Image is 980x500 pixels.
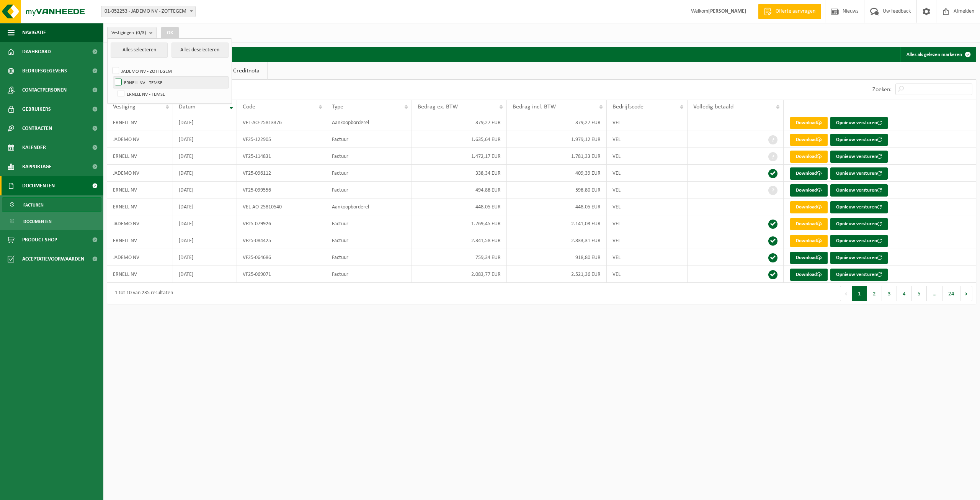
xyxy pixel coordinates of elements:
td: 409,39 EUR [507,165,607,182]
td: [DATE] [173,114,237,131]
td: VF25-064686 [237,249,326,266]
td: JADEMO NV [107,165,173,182]
td: Factuur [326,215,412,232]
button: 1 [852,286,867,301]
a: Download [790,269,828,281]
a: Creditnota [225,62,267,80]
td: 338,34 EUR [412,165,507,182]
td: Factuur [326,182,412,198]
td: 1.979,12 EUR [507,131,607,148]
button: Next [960,286,972,301]
button: Alles als gelezen markeren [900,47,975,62]
button: Opnieuw versturen [830,117,888,129]
td: [DATE] [173,215,237,232]
td: 918,80 EUR [507,249,607,266]
button: Opnieuw versturen [830,235,888,247]
td: 759,34 EUR [412,249,507,266]
td: 379,27 EUR [412,114,507,131]
button: 4 [897,286,912,301]
label: ERNELL NV - TEMSE [116,88,229,100]
td: VF25-122905 [237,131,326,148]
span: Bedrijfsgegevens [22,61,67,80]
td: 1.781,33 EUR [507,148,607,165]
button: Alles selecteren [111,43,168,58]
button: Vestigingen(0/3) [107,27,157,38]
button: OK [161,27,179,39]
td: VEL [607,249,688,266]
td: 598,80 EUR [507,182,607,198]
td: ERNELL NV [107,182,173,198]
td: VEL [607,232,688,249]
span: Vestigingen [111,27,146,39]
td: Factuur [326,249,412,266]
count: (0/3) [136,30,146,35]
td: VF25-096112 [237,165,326,182]
span: Documenten [23,214,52,229]
button: Alles deselecteren [171,43,229,58]
a: Facturen [2,197,101,212]
button: 5 [912,286,927,301]
td: 2.083,77 EUR [412,266,507,283]
td: Aankoopborderel [326,114,412,131]
span: Navigatie [22,23,46,42]
td: [DATE] [173,182,237,198]
span: Gebruikers [22,100,51,119]
span: Contracten [22,119,52,138]
span: Bedrag ex. BTW [418,104,458,110]
td: [DATE] [173,198,237,215]
a: Offerte aanvragen [758,4,821,19]
td: 494,88 EUR [412,182,507,198]
strong: [PERSON_NAME] [708,8,746,14]
td: [DATE] [173,232,237,249]
td: ERNELL NV [107,198,173,215]
td: [DATE] [173,165,237,182]
td: 2.521,36 EUR [507,266,607,283]
span: 01-052253 - JADEMO NV - ZOTTEGEM [101,6,195,17]
a: Download [790,151,828,163]
td: VF25-084425 [237,232,326,249]
button: Opnieuw versturen [830,252,888,264]
span: Documenten [22,176,55,195]
a: Download [790,167,828,180]
td: ERNELL NV [107,266,173,283]
span: Facturen [23,198,44,212]
td: VF25-114831 [237,148,326,165]
td: VEL [607,131,688,148]
span: … [927,286,942,301]
td: Factuur [326,266,412,283]
td: VEL [607,148,688,165]
td: 448,05 EUR [412,198,507,215]
button: Opnieuw versturen [830,151,888,163]
div: 1 tot 10 van 235 resultaten [111,287,173,300]
td: 2.833,31 EUR [507,232,607,249]
button: Opnieuw versturen [830,134,888,146]
td: [DATE] [173,148,237,165]
button: 2 [867,286,882,301]
td: [DATE] [173,249,237,266]
label: JADEMO NV - ZOTTEGEM [111,65,229,77]
span: Type [332,104,343,110]
a: Download [790,184,828,197]
td: VEL [607,266,688,283]
a: Download [790,252,828,264]
td: 1.769,45 EUR [412,215,507,232]
button: Opnieuw versturen [830,269,888,281]
td: 1.472,17 EUR [412,148,507,165]
a: Download [790,235,828,247]
td: [DATE] [173,131,237,148]
a: Documenten [2,214,101,228]
label: Zoeken: [872,87,892,93]
td: VF25-099556 [237,182,326,198]
button: Opnieuw versturen [830,167,888,180]
td: JADEMO NV [107,249,173,266]
span: Acceptatievoorwaarden [22,249,84,269]
td: JADEMO NV [107,215,173,232]
label: ERNELL NV - TEMSE [113,77,229,88]
a: Download [790,201,828,213]
td: ERNELL NV [107,148,173,165]
a: Download [790,117,828,129]
td: VEL-AO-25810540 [237,198,326,215]
td: Factuur [326,131,412,148]
td: VEL [607,114,688,131]
span: Bedrijfscode [612,104,644,110]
